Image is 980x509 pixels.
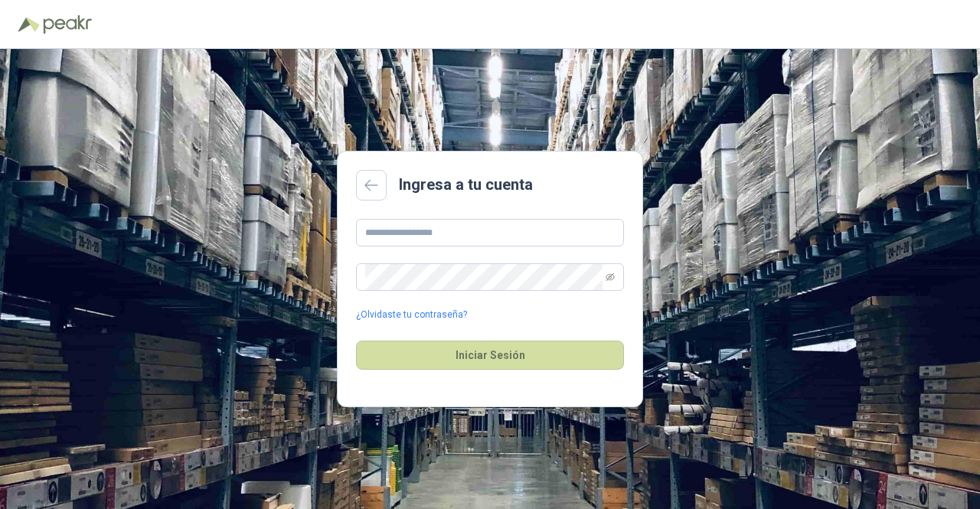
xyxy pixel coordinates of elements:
a: ¿Olvidaste tu contraseña? [356,308,467,322]
button: Iniciar Sesión [356,341,624,370]
span: eye-invisible [606,272,615,282]
h2: Ingresa a tu cuenta [399,173,533,197]
img: Peakr [43,15,92,34]
img: Logo [18,17,40,32]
